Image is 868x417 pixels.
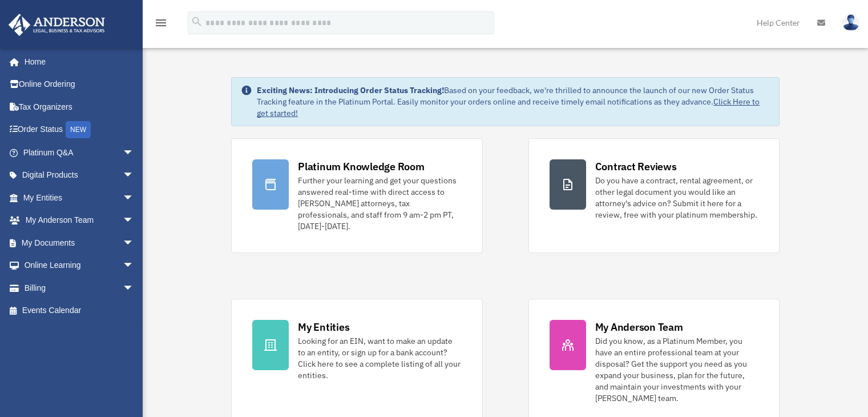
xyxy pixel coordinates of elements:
span: arrow_drop_down [123,276,146,300]
a: Online Learningarrow_drop_down [8,254,151,277]
div: NEW [66,121,91,138]
a: Platinum Knowledge Room Further your learning and get your questions answered real-time with dire... [231,138,482,253]
a: Order StatusNEW [8,118,151,142]
span: arrow_drop_down [123,209,146,232]
img: Anderson Advisors Platinum Portal [5,14,108,36]
a: menu [154,20,168,30]
div: Did you know, as a Platinum Member, you have an entire professional team at your disposal? Get th... [595,335,758,404]
a: My Documentsarrow_drop_down [8,231,151,254]
a: Online Ordering [8,73,151,96]
div: Do you have a contract, rental agreement, or other legal document you would like an attorney's ad... [595,175,758,220]
i: menu [154,16,168,30]
a: Billingarrow_drop_down [8,276,151,299]
i: search [191,15,203,28]
span: arrow_drop_down [123,164,146,187]
div: Platinum Knowledge Room [298,159,425,174]
span: arrow_drop_down [123,231,146,255]
span: arrow_drop_down [123,254,146,278]
a: Tax Organizers [8,95,151,118]
a: Home [8,50,146,73]
strong: Exciting News: Introducing Order Status Tracking! [257,85,444,95]
div: Based on your feedback, we're thrilled to announce the launch of our new Order Status Tracking fe... [257,85,770,119]
div: Looking for an EIN, want to make an update to an entity, or sign up for a bank account? Click her... [298,335,461,381]
div: Contract Reviews [595,159,677,174]
a: My Entitiesarrow_drop_down [8,186,151,209]
a: Platinum Q&Aarrow_drop_down [8,141,151,164]
span: arrow_drop_down [123,186,146,210]
a: Digital Productsarrow_drop_down [8,164,151,187]
div: My Anderson Team [595,320,683,334]
span: arrow_drop_down [123,141,146,165]
a: Contract Reviews Do you have a contract, rental agreement, or other legal document you would like... [528,138,780,253]
a: My Anderson Teamarrow_drop_down [8,209,151,232]
div: My Entities [298,320,349,334]
div: Further your learning and get your questions answered real-time with direct access to [PERSON_NAM... [298,175,461,232]
a: Events Calendar [8,299,151,322]
a: Click Here to get started! [257,97,760,118]
img: User Pic [842,14,859,31]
